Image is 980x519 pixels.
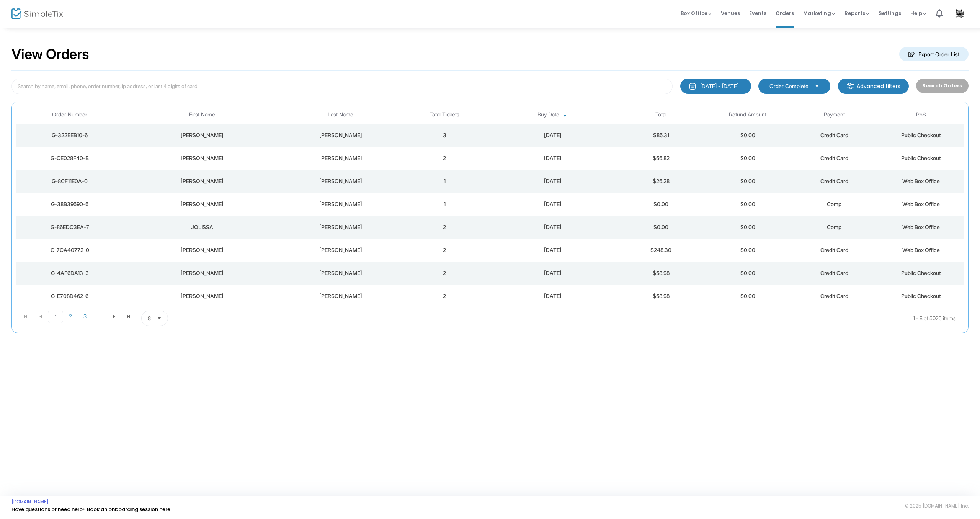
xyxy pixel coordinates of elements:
span: Page 3 [78,311,92,322]
span: Credit Card [820,247,848,253]
span: Page 1 [48,311,63,323]
div: MALDONADO [282,246,399,254]
span: Go to the next page [107,311,121,322]
span: Web Box Office [902,247,940,253]
span: Orders [776,3,794,23]
span: Go to the next page [111,313,117,319]
span: Public Checkout [901,293,941,299]
span: Credit Card [820,155,848,161]
div: Data table [16,106,964,308]
div: 8/15/2025 [490,154,616,162]
td: $0.00 [618,193,704,216]
td: $0.00 [704,285,791,308]
td: $248.30 [618,239,704,262]
div: JOLISSA [126,223,278,231]
button: Select [812,82,822,90]
span: Reports [844,10,869,17]
span: Go to the last page [121,311,136,322]
span: Marketing [803,10,835,17]
td: $0.00 [704,216,791,239]
span: Go to the last page [126,313,132,319]
span: Buy Date [537,111,559,118]
h2: View Orders [11,46,89,63]
div: RUTH [126,200,278,208]
span: 8 [148,314,151,322]
td: $0.00 [704,262,791,285]
div: KATHERYN [126,177,278,185]
div: Gillaspy [282,154,399,162]
span: Comp [827,224,841,230]
span: First Name [189,111,215,118]
div: 8/15/2025 [490,269,616,277]
div: rickman [282,131,399,139]
m-button: Advanced filters [838,79,909,94]
td: 2 [401,216,488,239]
td: 2 [401,262,488,285]
span: Page 2 [63,311,78,322]
span: Order Complete [769,82,808,90]
td: $85.31 [618,124,704,147]
td: 2 [401,147,488,170]
div: Botts [282,292,399,300]
span: Public Checkout [901,132,941,138]
span: Box Office [681,10,712,17]
span: Payment [824,111,845,118]
td: $0.00 [704,170,791,193]
div: MEZA [282,223,399,231]
div: ALEXANDER [282,200,399,208]
td: $0.00 [704,239,791,262]
span: Web Box Office [902,224,940,230]
div: LONG-PENCE [282,177,399,185]
div: 8/15/2025 [490,177,616,185]
span: Web Box Office [902,178,940,184]
th: Total Tickets [401,106,488,124]
th: Total [618,106,704,124]
div: Janice [126,154,278,162]
a: Have questions or need help? Book an onboarding session here [11,506,170,513]
div: 8/15/2025 [490,200,616,208]
td: $58.98 [618,262,704,285]
kendo-pager-info: 1 - 8 of 5025 items [244,311,956,326]
button: [DATE] - [DATE] [680,79,751,94]
input: Search by name, email, phone, order number, ip address, or last 4 digits of card [11,79,673,94]
span: Credit Card [820,178,848,184]
span: Web Box Office [902,201,940,207]
td: 2 [401,285,488,308]
div: 8/15/2025 [490,223,616,231]
span: Order Number [52,111,87,118]
button: Select [154,311,165,326]
span: Comp [827,201,841,207]
div: G-38B39590-5 [18,200,122,208]
div: christina [126,131,278,139]
span: Last Name [328,111,353,118]
img: filter [846,82,854,90]
span: Sortable [562,112,568,118]
td: $0.00 [704,147,791,170]
span: Settings [879,3,901,23]
span: Public Checkout [901,155,941,161]
span: Public Checkout [901,270,941,276]
div: G-CE028F40-B [18,154,122,162]
span: Help [910,10,926,17]
div: Michele [126,269,278,277]
div: G-4AF6DA13-3 [18,269,122,277]
span: Page 4 [92,311,107,322]
td: $55.82 [618,147,704,170]
th: Refund Amount [704,106,791,124]
span: Venues [721,3,740,23]
div: [DATE] - [DATE] [700,82,738,90]
a: [DOMAIN_NAME] [11,499,49,505]
div: G-8CF11E0A-0 [18,177,122,185]
div: G-86EDC3EA-7 [18,223,122,231]
span: © 2025 [DOMAIN_NAME] Inc. [905,503,969,509]
td: $0.00 [618,216,704,239]
div: 8/15/2025 [490,246,616,254]
td: 2 [401,239,488,262]
div: G-7CA40772-0 [18,246,122,254]
span: Credit Card [820,270,848,276]
td: 1 [401,170,488,193]
m-button: Export Order List [899,47,969,61]
td: $0.00 [704,193,791,216]
div: 8/15/2025 [490,131,616,139]
span: Credit Card [820,132,848,138]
